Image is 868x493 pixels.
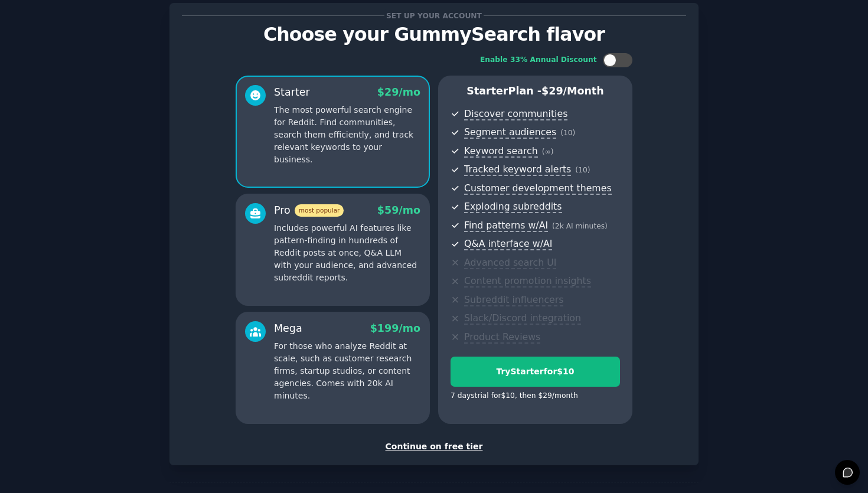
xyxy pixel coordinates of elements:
span: Set up your account [384,9,484,22]
div: Continue on free tier [182,440,686,453]
span: Segment audiences [464,126,556,139]
span: Discover communities [464,108,567,120]
span: Find patterns w/AI [464,220,548,232]
div: Try Starter for $10 [451,365,619,378]
span: Q&A interface w/AI [464,238,552,250]
span: Keyword search [464,145,538,158]
span: ( 10 ) [560,129,575,137]
span: $ 59 /mo [377,204,420,216]
p: The most powerful search engine for Reddit. Find communities, search them efficiently, and track ... [274,104,420,166]
span: ( ∞ ) [542,148,554,156]
div: Pro [274,203,344,218]
span: Advanced search UI [464,257,556,269]
p: Includes powerful AI features like pattern-finding in hundreds of Reddit posts at once, Q&A LLM w... [274,222,420,284]
div: 7 days trial for $10 , then $ 29 /month [451,391,578,401]
p: For those who analyze Reddit at scale, such as customer research firms, startup studios, or conte... [274,340,420,402]
span: Content promotion insights [464,275,591,288]
span: $ 29 /month [541,85,604,97]
span: ( 10 ) [575,166,590,174]
p: Starter Plan - [451,84,620,99]
span: Subreddit influencers [464,294,563,306]
p: Choose your GummySearch flavor [182,24,686,45]
span: Product Reviews [464,331,540,344]
span: Tracked keyword alerts [464,164,571,176]
div: Starter [274,85,310,100]
span: Slack/Discord integration [464,312,581,325]
div: Enable 33% Annual Discount [480,55,597,66]
button: TryStarterfor$10 [451,357,620,387]
span: $ 199 /mo [370,322,420,334]
span: Exploding subreddits [464,201,562,213]
span: ( 2k AI minutes ) [552,222,608,230]
span: most popular [295,204,344,217]
span: $ 29 /mo [377,86,420,98]
span: Customer development themes [464,182,612,195]
div: Mega [274,321,302,336]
